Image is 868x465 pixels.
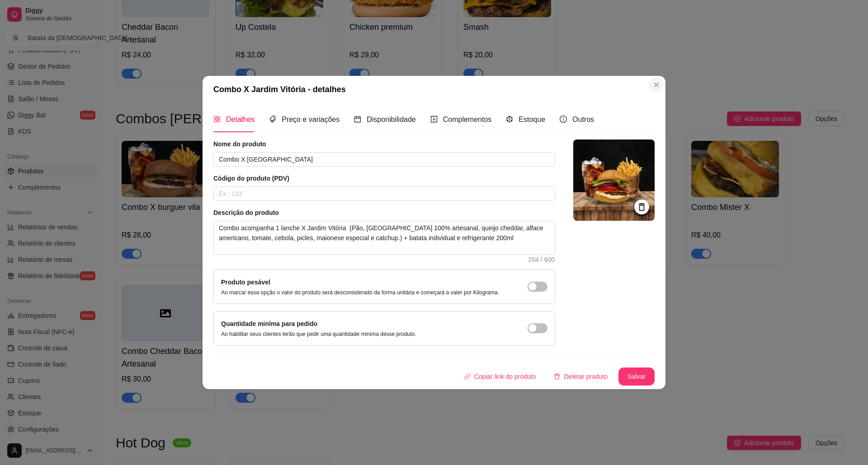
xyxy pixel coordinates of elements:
[213,208,555,217] article: Descrição do produto
[221,289,499,296] p: Ao marcar essa opção o valor do produto será desconsiderado da forma unitária e começará a valer ...
[573,139,655,221] img: logo da loja
[519,116,545,123] span: Estoque
[213,116,221,123] span: appstore
[203,76,665,103] header: Combo X Jardim Vitória - detalhes
[221,330,416,338] p: Ao habilitar seus clientes terão que pedir uma quantidade miníma desse produto.
[213,139,555,149] article: Nome do produto
[649,78,664,92] button: Close
[221,320,317,327] label: Quantidade miníma para pedido
[354,116,361,123] span: calendar
[430,116,438,123] span: plus-square
[221,279,270,286] label: Produto pesável
[572,116,594,123] span: Outros
[443,116,492,123] span: Complementos
[457,367,543,386] button: Copiar link do produto
[554,373,560,380] span: delete
[618,367,655,386] button: Salvar
[506,116,513,123] span: code-sandbox
[282,116,340,123] span: Preço e variações
[214,221,555,255] textarea: Combo acompanha 1 lanche X Jardim Vitória (Pão, [GEOGRAPHIC_DATA] 100% artesanal, queijo cheddar,...
[213,174,555,183] article: Código do produto (PDV)
[367,116,416,123] span: Disponibilidade
[213,152,555,167] input: Ex.: Hamburguer de costela
[226,116,255,123] span: Detalhes
[547,367,615,386] button: deleteDeletar produto
[560,116,567,123] span: info-circle
[213,186,555,201] input: Ex.: 123
[269,116,276,123] span: tags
